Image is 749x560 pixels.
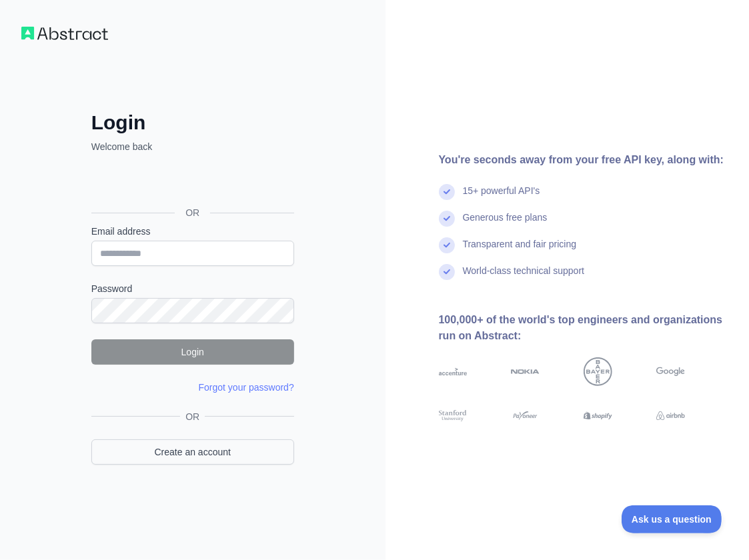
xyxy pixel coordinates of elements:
[584,409,612,423] img: shopify
[584,357,612,386] img: bayer
[91,140,294,153] p: Welcome back
[91,282,294,295] label: Password
[85,168,298,197] iframe: Przycisk Zaloguj się przez Google
[463,264,585,291] div: World-class technical support
[91,439,294,465] a: Create an account
[439,184,455,200] img: check mark
[91,111,294,135] h2: Login
[622,505,722,533] iframe: Toggle Customer Support
[91,339,294,365] button: Login
[439,152,728,168] div: You're seconds away from your free API key, along with:
[439,357,468,386] img: accenture
[463,211,548,237] div: Generous free plans
[199,382,294,393] a: Forgot your password?
[656,409,685,423] img: airbnb
[175,206,210,219] span: OR
[439,237,455,253] img: check mark
[180,410,205,423] span: OR
[439,409,468,423] img: stanford university
[439,264,455,280] img: check mark
[463,237,577,264] div: Transparent and fair pricing
[511,409,540,423] img: payoneer
[656,357,685,386] img: google
[511,357,540,386] img: nokia
[21,27,108,40] img: Workflow
[91,225,294,238] label: Email address
[439,312,728,344] div: 100,000+ of the world's top engineers and organizations run on Abstract:
[439,211,455,227] img: check mark
[463,184,540,211] div: 15+ powerful API's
